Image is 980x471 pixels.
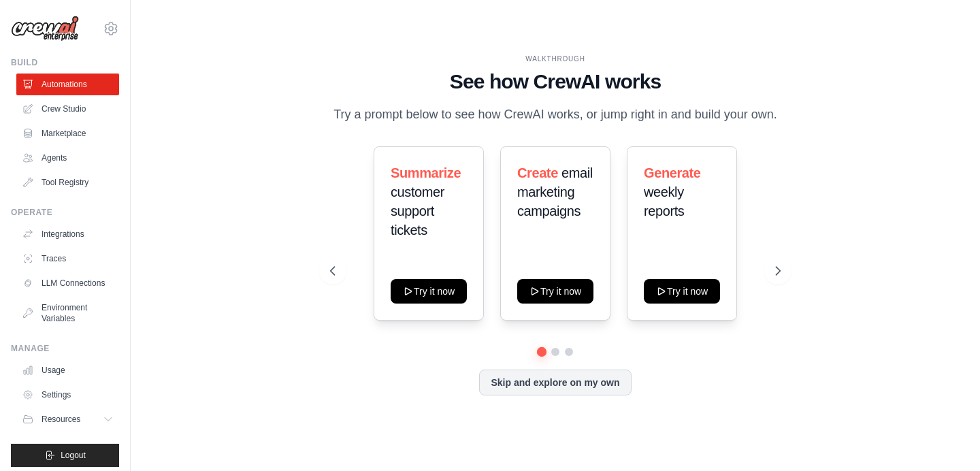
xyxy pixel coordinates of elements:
[16,147,119,169] a: Agents
[517,279,593,304] button: Try it now
[644,279,720,304] button: Try it now
[16,297,119,329] a: Environment Variables
[16,74,119,95] a: Automations
[42,414,80,425] span: Resources
[16,248,119,270] a: Traces
[330,54,781,64] div: WALKTHROUGH
[391,184,444,238] span: customer support tickets
[11,343,119,354] div: Manage
[16,123,119,144] a: Marketplace
[16,384,119,406] a: Settings
[11,16,79,42] img: Logo
[11,207,119,218] div: Operate
[644,165,701,180] span: Generate
[16,172,119,193] a: Tool Registry
[644,184,684,218] span: weekly reports
[16,408,119,430] button: Resources
[11,444,119,467] button: Logout
[517,165,558,180] span: Create
[16,223,119,245] a: Integrations
[391,165,461,180] span: Summarize
[517,165,593,218] span: email marketing campaigns
[11,57,119,68] div: Build
[16,359,119,381] a: Usage
[16,98,119,120] a: Crew Studio
[330,105,781,125] p: Try a prompt below to see how CrewAI works, or jump right in and build your own.
[16,272,119,294] a: LLM Connections
[61,450,86,461] span: Logout
[391,279,467,304] button: Try it now
[479,370,631,395] button: Skip and explore on my own
[330,69,781,94] h1: See how CrewAI works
